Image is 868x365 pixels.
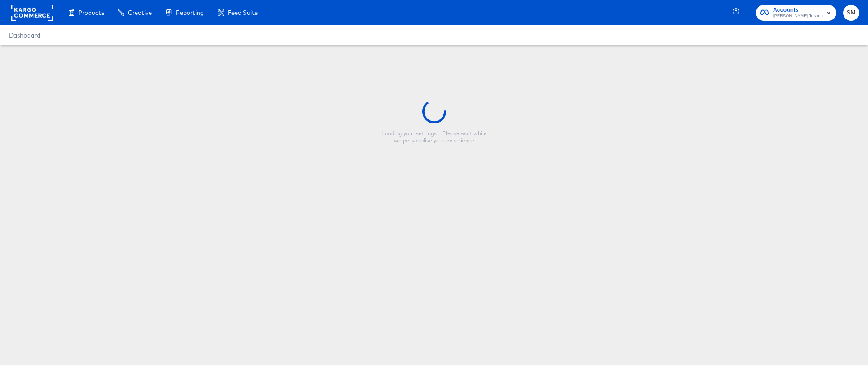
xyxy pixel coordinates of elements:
[128,9,152,16] span: Creative
[847,8,855,18] span: SM
[843,5,859,21] button: SM
[176,9,204,16] span: Reporting
[773,13,823,20] span: [PERSON_NAME] Testing
[377,130,491,144] div: Loading your settings... Please wait while we personalise your experience
[78,9,104,16] span: Products
[773,5,823,15] span: Accounts
[756,5,836,21] button: Accounts[PERSON_NAME] Testing
[228,9,258,16] span: Feed Suite
[9,32,40,39] a: Dashboard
